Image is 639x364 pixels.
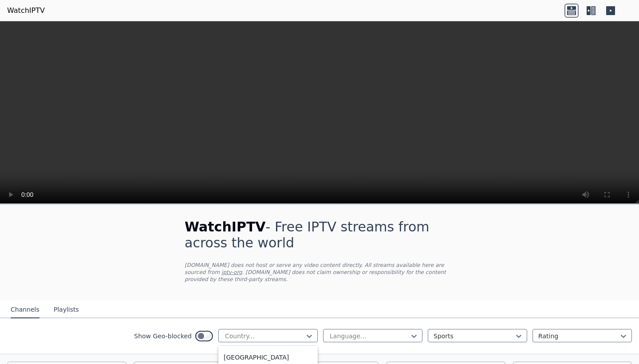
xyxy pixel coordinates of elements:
a: iptv-org [221,269,242,275]
h1: - Free IPTV streams from across the world [185,219,454,251]
label: Show Geo-blocked [134,332,192,341]
button: Playlists [54,301,79,318]
p: [DOMAIN_NAME] does not host or serve any video content directly. All streams available here are s... [185,262,454,283]
a: WatchIPTV [7,5,45,16]
span: WatchIPTV [185,219,266,235]
button: Channels [11,301,39,318]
